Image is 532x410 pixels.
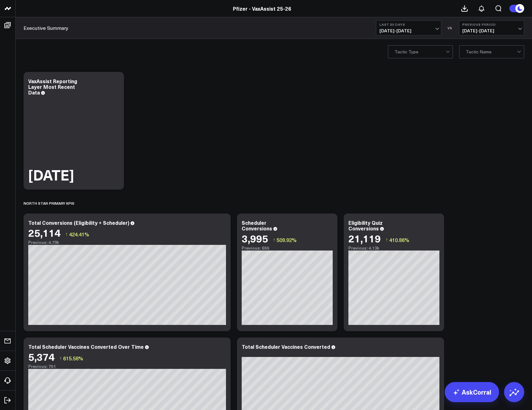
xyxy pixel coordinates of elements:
[28,168,74,182] div: [DATE]
[379,28,438,33] span: [DATE] - [DATE]
[273,236,275,244] span: ↑
[389,236,409,243] span: 410.86%
[28,364,226,369] div: Previous: 751
[242,233,268,244] div: 3,995
[28,343,144,350] div: Total Scheduler Vaccines Converted Over Time
[242,219,272,232] div: Scheduler Conversions
[28,227,61,238] div: 25,114
[379,23,438,26] b: Last 30 Days
[242,245,333,251] div: Previous: 655
[24,196,74,210] div: North Star Primary KPIs
[444,26,456,30] div: VS
[59,354,62,362] span: ↑
[277,236,297,243] span: 509.92%
[462,28,521,33] span: [DATE] - [DATE]
[28,351,55,362] div: 5,374
[28,240,226,245] div: Previous: 4.79k
[385,236,388,244] span: ↑
[28,219,129,226] div: Total Conversions (Eligibility + Scheduler)
[348,245,439,251] div: Previous: 4.13k
[459,20,524,35] button: Previous Period[DATE]-[DATE]
[348,219,383,232] div: Eligibility Quiz Conversions
[65,230,68,238] span: ↑
[24,24,68,31] a: Executive Summary
[28,78,77,96] div: VaxAssist Reporting Layer Most Recent Data
[462,23,521,26] b: Previous Period
[445,382,499,402] a: AskCorral
[63,355,83,362] span: 615.58%
[348,233,381,244] div: 21,119
[242,343,330,350] div: Total Scheduler Vaccines Converted
[376,20,441,35] button: Last 30 Days[DATE]-[DATE]
[69,231,89,238] span: 424.41%
[233,5,291,12] a: Pfizer - VaxAssist 25-26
